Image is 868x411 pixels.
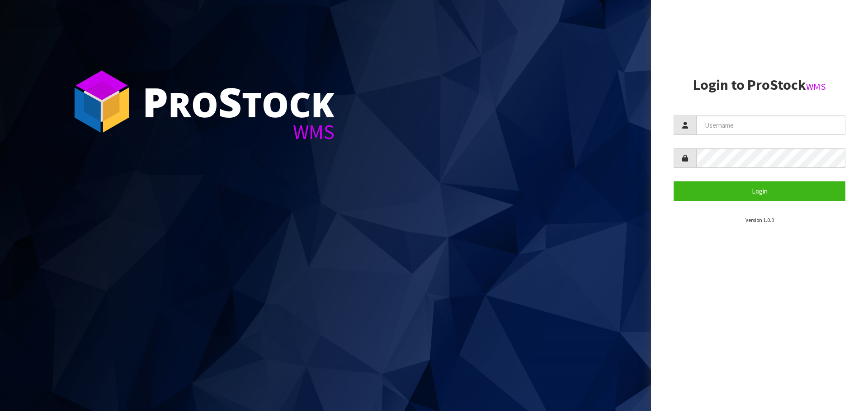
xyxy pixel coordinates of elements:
[696,115,845,135] input: Username
[142,81,335,122] div: ro tock
[806,81,826,92] small: WMS
[674,77,845,93] h2: Login to ProStock
[745,217,774,223] small: Version 1.0.0
[142,74,168,129] span: P
[142,122,335,142] div: WMS
[68,68,136,135] img: ProStock Cube
[674,181,845,201] button: Login
[218,74,242,129] span: S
